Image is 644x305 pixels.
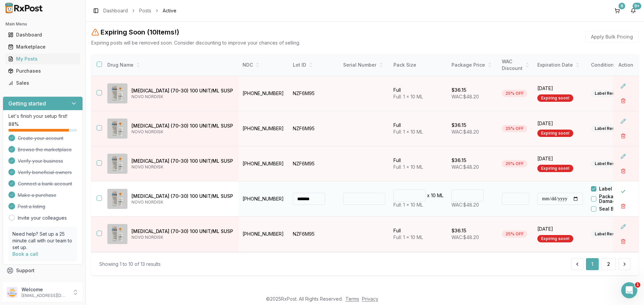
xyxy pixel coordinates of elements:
span: WAC: $48.20 [451,164,479,170]
span: [DATE] [537,226,583,232]
div: 25% OFF [502,90,527,97]
p: NOVO NORDISK [131,164,233,170]
td: NZF6M95 [289,76,339,111]
button: Delete [617,165,629,177]
label: Seal Broken [599,207,627,211]
button: Delete [617,95,629,107]
td: [PHONE_NUMBER] [238,76,289,111]
iframe: Intercom live chat [621,282,637,298]
p: [EMAIL_ADDRESS][DOMAIN_NAME] [21,293,68,298]
span: Connect a bank account [18,180,72,187]
span: Feedback [16,279,39,286]
p: NOVO NORDISK [131,94,233,99]
button: Feedback [3,277,83,289]
div: 25% OFF [502,230,527,238]
div: NDC [243,62,285,68]
td: [PHONE_NUMBER] [238,181,289,217]
a: Purchases [5,65,80,77]
img: RxPost Logo [3,3,46,13]
p: NOVO NORDISK [131,200,233,205]
div: Lot ID [293,62,335,68]
button: Edit [617,80,629,92]
a: My Posts [5,53,80,65]
span: Full: 1 x 10 ML [393,234,423,240]
img: User avatar [7,287,17,298]
span: Full: 1 x 10 ML [393,164,423,170]
label: Label Residue [599,186,633,191]
p: Need help? Set up a 25 minute call with our team to set up. [12,231,73,251]
p: [MEDICAL_DATA] (70-30) 100 UNIT/ML SUSP [131,228,233,235]
button: Delete [617,200,629,212]
td: NZF6M95 [289,111,339,146]
p: 10 [431,192,436,199]
p: [MEDICAL_DATA] (70-30) 100 UNIT/ML SUSP [131,87,233,94]
div: Package Price [451,62,494,68]
th: Pack Size [389,54,447,76]
span: Full: 1 x 10 ML [393,202,423,208]
img: NovoLIN 70/30 (70-30) 100 UNIT/ML SUSP [107,119,127,139]
div: Purchases [8,68,77,74]
div: Expiration Date [537,62,583,68]
a: Posts [139,7,151,14]
button: Close [617,185,629,198]
div: Showing 1 to 10 of 13 results [99,261,161,268]
span: Verify beneficial owners [18,169,72,176]
div: Sales [8,80,77,86]
p: NOVO NORDISK [131,235,233,240]
th: Action [613,54,639,76]
button: 6 [612,5,623,16]
div: Label Residue [591,125,627,132]
td: Full [389,217,447,252]
button: Purchases [3,66,83,76]
button: 1 [586,258,599,270]
a: Marketplace [5,41,80,53]
p: Welcome [21,286,68,293]
a: Dashboard [103,7,128,14]
div: 6 [619,3,625,9]
img: NovoLIN 70/30 (70-30) 100 UNIT/ML SUSP [107,154,127,174]
div: Drug Name [107,62,233,68]
div: Label Residue [591,230,627,238]
button: Marketplace [3,42,83,52]
span: Verify your business [18,158,63,164]
h2: Expiring Soon ( 10 Item s !) [101,27,179,37]
th: Condition [587,54,637,76]
span: WAC: $48.20 [451,234,479,240]
td: [PHONE_NUMBER] [238,217,289,252]
div: Expiring soon! [537,94,573,102]
button: Edit [617,115,629,127]
img: NovoLIN 70/30 (70-30) 100 UNIT/ML SUSP [107,224,127,244]
p: $36.15 [451,122,466,129]
span: [DATE] [537,85,583,92]
div: Label Residue [591,160,627,167]
h3: Getting started [8,99,46,107]
p: $36.15 [451,227,466,234]
div: Expiring soon! [537,235,573,242]
button: My Posts [3,54,83,64]
a: Book a call [12,251,38,257]
td: Full [389,252,447,287]
div: Dashboard [8,31,77,38]
div: Expiring soon! [537,130,573,137]
p: [MEDICAL_DATA] (70-30) 100 UNIT/ML SUSP [131,158,233,164]
a: Dashboard [5,29,80,41]
p: $36.15 [451,87,466,93]
p: x [427,192,430,199]
td: Full [389,146,447,181]
nav: breadcrumb [103,7,176,14]
span: 88 % [8,121,19,128]
a: Sales [5,77,80,89]
span: Full: 1 x 10 ML [393,129,423,135]
span: Browse the marketplace [18,146,72,153]
h2: Main Menu [5,21,80,27]
td: Full [389,111,447,146]
p: Let's finish your setup first! [8,113,77,120]
div: Serial Number [343,62,385,68]
button: Support [3,264,83,277]
td: NZF6M95 [289,217,339,252]
img: NovoLIN 70/30 (70-30) 100 UNIT/ML SUSP [107,189,127,209]
img: NovoLIN 70/30 (70-30) 100 UNIT/ML SUSP [107,83,127,103]
button: Edit [617,150,629,162]
p: [MEDICAL_DATA] (70-30) 100 UNIT/ML SUSP [131,193,233,200]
